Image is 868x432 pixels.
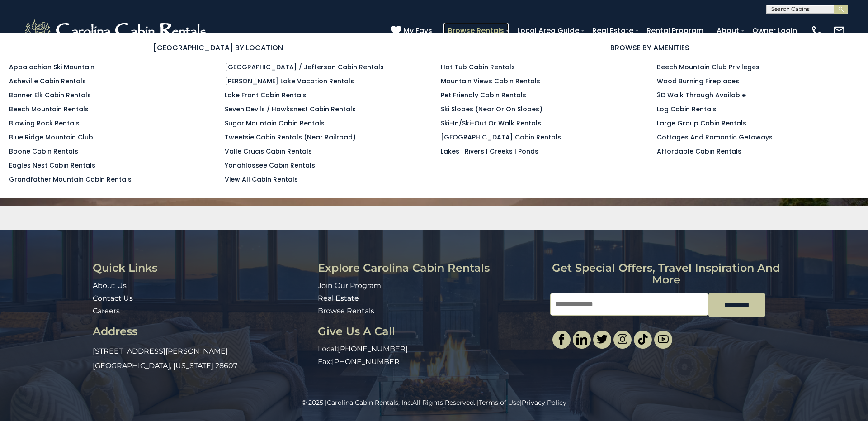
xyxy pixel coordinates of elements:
a: Mountain Views Cabin Rentals [441,77,540,86]
a: Rental Program [642,23,708,38]
a: Tweetsie Cabin Rentals (Near Railroad) [225,133,356,142]
a: Eagles Nest Cabin Rentals [9,161,95,170]
a: Appalachian Ski Mountain [9,62,94,72]
a: Cottages and Romantic Getaways [657,133,773,142]
a: Large Group Cabin Rentals [657,119,746,128]
a: Real Estate [588,23,638,38]
img: tiktok.svg [637,334,648,345]
a: Log Cabin Rentals [657,105,717,114]
a: Pet Friendly Cabin Rentals [441,91,526,100]
p: All Rights Reserved. | | [20,398,848,407]
a: Beech Mountain Rentals [9,105,89,114]
h3: Give Us A Call [318,326,543,337]
a: Carolina Cabin Rentals, Inc. [327,398,412,407]
span: My Favs [403,25,432,36]
a: Seven Devils / Hawksnest Cabin Rentals [225,105,356,114]
a: Beech Mountain Club Privileges [657,62,759,72]
a: Banner Elk Cabin Rentals [9,91,91,100]
a: Valle Crucis Cabin Rentals [225,147,312,156]
a: Boone Cabin Rentals [9,147,78,156]
a: Grandfather Mountain Cabin Rentals [9,175,132,184]
a: Affordable Cabin Rentals [657,147,741,156]
p: [STREET_ADDRESS][PERSON_NAME] [GEOGRAPHIC_DATA], [US_STATE] 28607 [93,344,311,373]
a: [PHONE_NUMBER] [338,345,408,353]
a: Lake Front Cabin Rentals [225,91,307,100]
a: View All Cabin Rentals [225,175,298,184]
a: Owner Login [748,23,802,38]
a: Ski Slopes (Near or On Slopes) [441,105,542,114]
a: Sugar Mountain Cabin Rentals [225,119,325,128]
a: About Us [93,281,127,290]
a: [PHONE_NUMBER] [332,357,402,366]
a: Wood Burning Fireplaces [657,77,739,86]
h3: [GEOGRAPHIC_DATA] BY LOCATION [9,42,427,53]
img: White-1-2.png [23,17,210,44]
a: Asheville Cabin Rentals [9,77,86,86]
a: Careers [93,307,120,315]
img: facebook-single.svg [556,334,567,345]
a: About [712,23,744,38]
h3: Get special offers, travel inspiration and more [550,262,782,286]
img: youtube-light.svg [658,334,669,345]
h3: Quick Links [93,262,311,274]
a: Browse Rentals [318,307,374,315]
img: phone-regular-white.png [811,24,823,37]
a: Yonahlossee Cabin Rentals [225,161,315,170]
a: 3D Walk Through Available [657,91,746,100]
a: Privacy Policy [522,398,566,407]
span: © 2025 | [302,398,412,407]
a: [GEOGRAPHIC_DATA] / Jefferson Cabin Rentals [225,62,384,72]
p: Fax: [318,357,543,367]
a: Lakes | Rivers | Creeks | Ponds [441,147,538,156]
a: Join Our Program [318,281,381,290]
a: [PERSON_NAME] Lake Vacation Rentals [225,77,354,86]
img: twitter-single.svg [597,334,608,345]
a: [GEOGRAPHIC_DATA] Cabin Rentals [441,133,561,142]
a: Browse Rentals [443,23,509,38]
img: mail-regular-white.png [833,24,845,37]
a: Terms of Use [479,398,520,407]
a: Local Area Guide [513,23,584,38]
a: Hot Tub Cabin Rentals [441,62,515,72]
h3: BROWSE BY AMENITIES [441,42,859,53]
img: linkedin-single.svg [576,334,587,345]
a: My Favs [391,25,434,37]
a: Blue Ridge Mountain Club [9,133,93,142]
img: instagram-single.svg [617,334,628,345]
a: Ski-in/Ski-Out or Walk Rentals [441,119,541,128]
a: Real Estate [318,294,359,302]
a: Contact Us [93,294,133,302]
p: Local: [318,344,543,355]
h3: Address [93,326,311,337]
h3: Explore Carolina Cabin Rentals [318,262,543,274]
a: Blowing Rock Rentals [9,119,80,128]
